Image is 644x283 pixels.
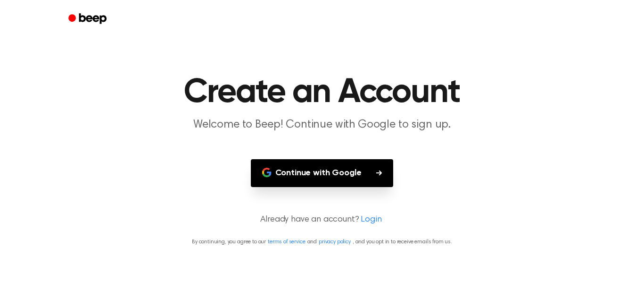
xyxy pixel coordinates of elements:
[11,238,633,246] p: By continuing, you agree to our and , and you opt in to receive emails from us.
[361,214,381,226] a: Login
[268,239,305,245] a: terms of service
[81,76,563,110] h1: Create an Account
[251,159,394,187] button: Continue with Google
[141,117,503,133] p: Welcome to Beep! Continue with Google to sign up.
[62,10,115,28] a: Beep
[319,239,351,245] a: privacy policy
[11,214,633,226] p: Already have an account?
